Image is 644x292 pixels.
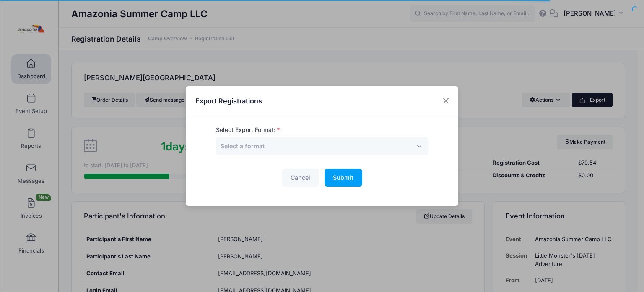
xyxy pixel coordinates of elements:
span: Select a format [221,142,265,150]
label: Select Export Format: [216,126,280,134]
span: Select a format [216,137,428,155]
button: Submit [325,169,362,187]
span: Select a format [221,142,265,150]
span: Submit [333,174,353,181]
h4: Export Registrations [195,96,262,106]
button: Close [439,93,454,108]
button: Cancel [282,169,319,187]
